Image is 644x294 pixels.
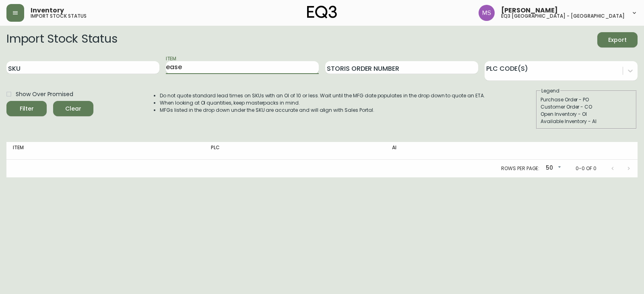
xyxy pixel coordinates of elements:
th: AI [386,142,530,160]
button: Filter [6,101,47,116]
span: Inventory [31,7,64,14]
h5: eq3 [GEOGRAPHIC_DATA] - [GEOGRAPHIC_DATA] [501,14,625,19]
img: 1b6e43211f6f3cc0b0729c9049b8e7af [479,5,495,21]
div: Available Inventory - AI [541,118,632,125]
p: Rows per page: [501,165,539,172]
span: Show Over Promised [16,90,73,99]
li: When looking at OI quantities, keep masterpacks in mind. [160,99,485,107]
li: Do not quote standard lead times on SKUs with an OI of 10 or less. Wait until the MFG date popula... [160,92,485,99]
div: Customer Order - CO [541,103,632,111]
button: Export [597,32,638,47]
li: MFGs listed in the drop down under the SKU are accurate and will align with Sales Portal. [160,107,485,114]
legend: Legend [541,87,560,95]
span: [PERSON_NAME] [501,7,558,14]
div: Open Inventory - OI [541,111,632,118]
span: Clear [60,104,87,114]
div: Purchase Order - PO [541,96,632,103]
div: 50 [543,162,563,175]
th: Item [6,142,204,160]
button: Clear [53,101,93,116]
h5: import stock status [31,14,87,19]
span: Export [604,35,631,45]
th: PLC [204,142,386,160]
img: logo [307,6,337,19]
h2: Import Stock Status [6,32,117,47]
p: 0-0 of 0 [576,165,597,172]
